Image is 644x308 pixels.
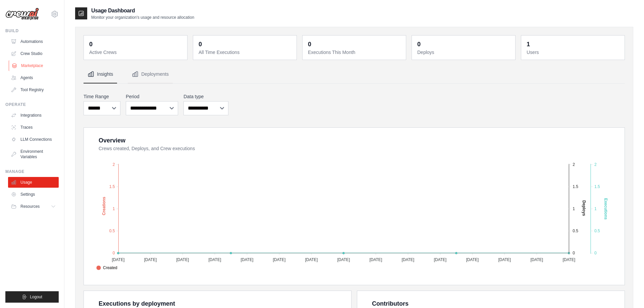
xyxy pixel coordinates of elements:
a: Environment Variables [8,146,59,162]
a: LLM Connections [8,134,59,145]
button: Logout [5,291,59,303]
tspan: 2 [573,162,575,167]
a: Automations [8,36,59,47]
tspan: [DATE] [466,257,479,262]
tspan: 1 [594,206,597,211]
tspan: [DATE] [112,257,124,262]
tspan: [DATE] [498,257,511,262]
tspan: 0.5 [594,229,600,233]
a: Traces [8,122,59,133]
nav: Tabs [84,65,625,83]
tspan: [DATE] [369,257,382,262]
dt: All Time Executions [199,49,292,56]
button: Deployments [128,65,173,83]
tspan: 0 [573,251,575,255]
span: Logout [30,294,42,300]
button: Insights [84,65,117,83]
tspan: [DATE] [337,257,350,262]
tspan: 2 [594,162,597,167]
div: 1 [527,40,530,49]
a: Tool Registry [8,84,59,95]
label: Time Range [84,93,120,100]
dt: Deploys [417,49,511,56]
tspan: [DATE] [144,257,157,262]
tspan: [DATE] [273,257,285,262]
a: Usage [8,177,59,188]
div: 0 [308,40,311,49]
a: Crew Studio [8,48,59,59]
tspan: [DATE] [530,257,543,262]
div: Build [5,28,59,34]
tspan: [DATE] [176,257,189,262]
tspan: [DATE] [401,257,414,262]
dt: Active Crews [89,49,183,56]
tspan: 0 [113,251,115,255]
span: Resources [20,204,40,209]
div: Operate [5,102,59,107]
span: Created [96,265,117,271]
tspan: 1 [113,206,115,211]
tspan: [DATE] [434,257,446,262]
tspan: 2 [113,162,115,167]
div: Overview [99,136,125,145]
text: Executions [603,198,608,220]
a: Settings [8,189,59,200]
tspan: 1.5 [573,184,578,189]
div: 0 [199,40,202,49]
tspan: [DATE] [208,257,221,262]
tspan: [DATE] [305,257,318,262]
text: Deploys [582,200,586,216]
label: Period [126,93,178,100]
tspan: 1.5 [109,184,115,189]
tspan: 0.5 [573,229,578,233]
p: Monitor your organization's usage and resource allocation [91,15,194,20]
tspan: 0 [594,251,597,255]
dt: Executions This Month [308,49,402,56]
h2: Usage Dashboard [91,7,194,15]
a: Integrations [8,110,59,121]
a: Marketplace [9,60,59,71]
tspan: [DATE] [240,257,253,262]
button: Resources [8,201,59,212]
tspan: 1 [573,206,575,211]
dt: Users [527,49,621,56]
img: Logo [5,8,39,20]
div: 0 [89,40,93,49]
tspan: [DATE] [562,257,575,262]
dt: Crews created, Deploys, and Crew executions [99,145,616,152]
label: Data type [183,93,228,100]
tspan: 0.5 [109,229,115,233]
text: Creations [102,197,106,215]
a: Agents [8,72,59,83]
div: Manage [5,169,59,174]
tspan: 1.5 [594,184,600,189]
div: 0 [417,40,421,49]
